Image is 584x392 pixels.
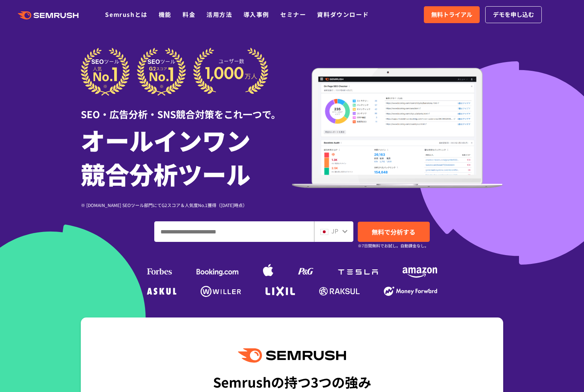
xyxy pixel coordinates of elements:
a: 料金 [183,10,195,19]
a: 無料トライアル [424,6,480,23]
a: 資料ダウンロード [317,10,369,19]
h1: オールインワン 競合分析ツール [81,123,292,190]
div: ※ [DOMAIN_NAME] SEOツール部門にてG2スコア＆人気度No.1獲得（[DATE]時点） [81,202,292,208]
a: セミナー [280,10,306,19]
div: SEO・広告分析・SNS競合対策をこれ一つで。 [81,96,292,121]
input: ドメイン、キーワードまたはURLを入力してください [155,222,314,242]
a: Semrushとは [105,10,147,19]
a: 機能 [159,10,172,19]
small: ※7日間無料でお試し。自動課金なし。 [358,242,429,249]
img: Semrush [238,348,346,363]
span: デモを申し込む [493,10,534,19]
a: 無料で分析する [358,222,430,242]
a: 導入事例 [244,10,269,19]
span: JP [331,226,338,235]
span: 無料で分析する [372,227,415,236]
a: デモを申し込む [485,6,542,23]
a: 活用方法 [206,10,232,19]
span: 無料トライアル [431,10,472,19]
